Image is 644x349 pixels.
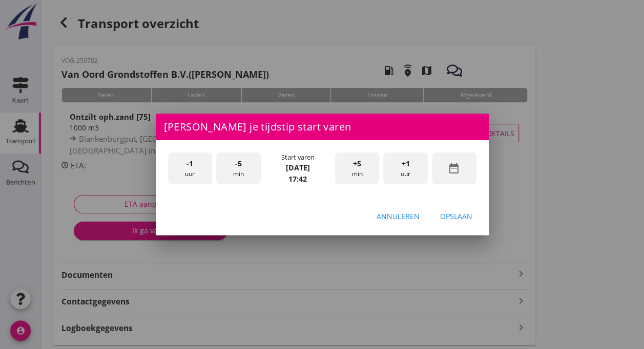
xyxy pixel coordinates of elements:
[402,158,410,169] span: +1
[216,152,261,185] div: min
[377,211,420,222] div: Annuleren
[335,152,380,185] div: min
[353,158,361,169] span: +5
[186,158,193,169] span: -1
[235,158,242,169] span: -5
[448,162,460,174] i: date_range
[286,163,310,172] strong: [DATE]
[168,152,213,185] div: uur
[368,207,428,225] button: Annuleren
[288,174,307,184] strong: 17:42
[440,211,472,222] div: Opslaan
[281,152,315,162] div: Start varen
[432,207,481,225] button: Opslaan
[383,152,428,185] div: uur
[156,114,489,140] div: [PERSON_NAME] je tijdstip start varen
